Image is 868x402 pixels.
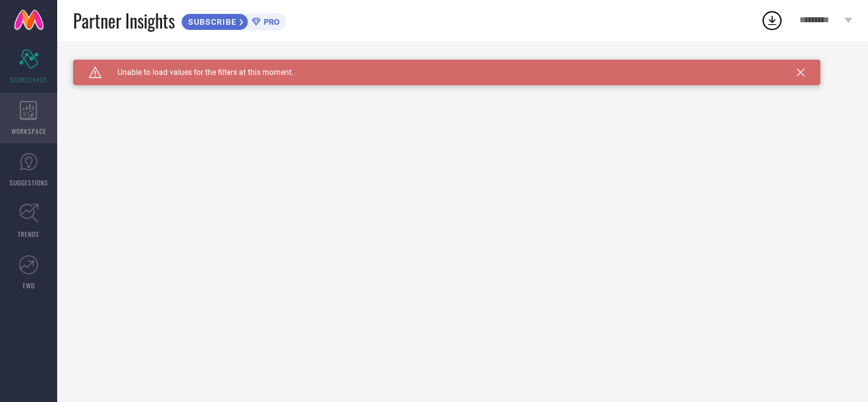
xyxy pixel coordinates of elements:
span: Partner Insights [73,8,175,34]
span: SUBSCRIBE [182,17,240,27]
span: WORKSPACE [11,126,46,136]
span: TRENDS [18,229,39,239]
a: SUBSCRIBEPRO [181,10,286,30]
span: FWD [23,281,35,290]
span: Unable to load values for the filters at this moment. [102,68,294,77]
span: SCORECARDS [10,75,48,84]
span: PRO [261,17,280,27]
div: Unable to load filters at this moment. Please try later. [73,60,852,70]
span: SUGGESTIONS [10,178,48,187]
div: Open download list [761,9,783,32]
